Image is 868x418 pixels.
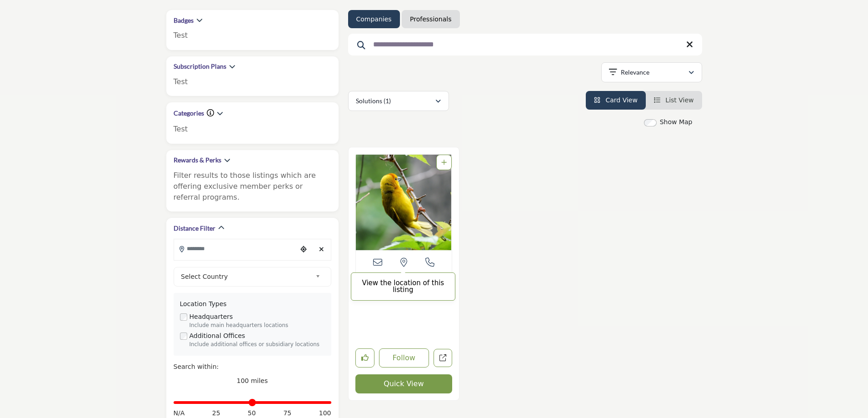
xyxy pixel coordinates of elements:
span: 25 [212,408,220,418]
span: List View [665,96,693,104]
input: Search Keyword [348,34,702,55]
button: Solutions (1) [348,91,449,111]
button: Like listing [355,348,374,368]
h2: Distance Filter [174,224,215,233]
a: Professionals [410,15,451,24]
a: Add To List [441,159,447,166]
div: Location Types [180,299,325,309]
a: View Card [594,96,638,104]
h2: Rewards & Perks [174,156,221,165]
button: Quick View [355,374,453,393]
a: Information about Categories [207,109,214,117]
p: View the location of this listing [356,280,450,293]
span: N/A [174,408,185,418]
p: Relevance [621,68,649,77]
h2: Badges [174,16,194,25]
li: List View [646,91,702,110]
p: Test [174,76,331,87]
button: Follow [379,348,429,368]
span: 50 [248,408,256,418]
p: Test [174,30,331,41]
h2: Categories [174,109,204,118]
div: Clear search location [315,240,329,259]
div: Choose your current location [297,240,310,259]
label: Show Map [660,117,693,127]
div: Include main headquarters locations [190,322,325,330]
img: sdfsddfdfdfdfdf4344343 [356,155,452,250]
p: Filter results to those listings which are offering exclusive member perks or referral programs. [174,170,331,203]
button: Relevance [601,62,702,82]
label: Additional Offices [190,331,245,341]
a: Open sfsdf in new tab [434,349,452,368]
li: Card View [586,91,646,110]
p: Solutions (1) [356,96,391,106]
a: View List [654,96,694,104]
span: 100 miles [237,377,268,384]
div: Include additional offices or subsidiary locations [190,341,325,349]
input: Search Location [174,240,297,257]
div: Click to view information [207,108,214,119]
span: Card View [605,96,637,104]
span: 75 [283,408,291,418]
span: 100 [319,408,331,418]
h2: Subscription Plans [174,62,226,71]
a: Open Listing in new tab [356,155,452,250]
span: Select Country [181,271,312,282]
div: Search within: [174,362,331,372]
p: Test [174,124,331,135]
a: Companies [356,15,392,24]
label: Headquarters [190,312,233,322]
